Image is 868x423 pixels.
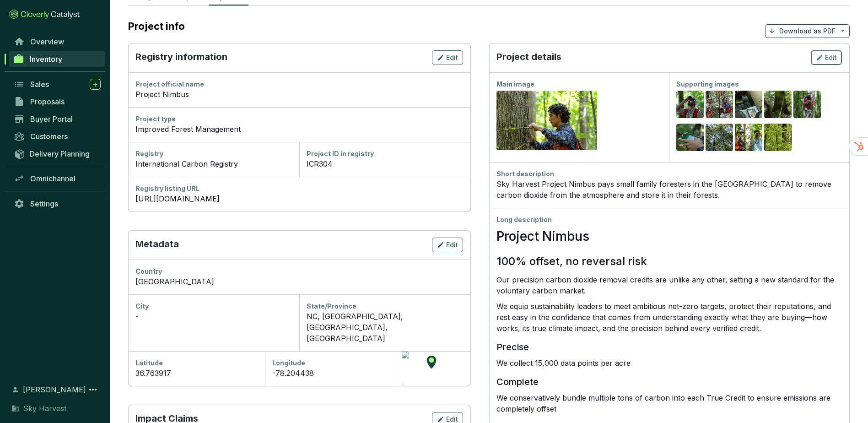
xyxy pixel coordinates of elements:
div: Country [135,267,463,276]
div: Improved Forest Management [135,124,463,135]
span: Buyer Portal [30,114,73,124]
p: Our precision carbon dioxide removal credits are unlike any other, setting a new standard for the... [496,274,842,296]
div: Sky Harvest Project Nimbus pays small family foresters in the [GEOGRAPHIC_DATA] to remove carbon ... [496,179,842,201]
p: We conservatively bundle multiple tons of carbon into each True Credit to ensure emissions are co... [496,392,842,414]
button: Edit [811,50,842,65]
a: Proposals [9,94,105,109]
span: Sales [30,80,49,89]
a: Inventory [9,51,105,67]
span: Overview [30,37,64,46]
h3: Complete [496,377,842,387]
span: [PERSON_NAME] [23,384,86,395]
div: Main image [496,80,662,89]
span: Customers [30,132,68,141]
span: Settings [30,199,58,208]
div: Project official name [135,80,463,89]
span: Edit [446,53,458,62]
div: Short description [496,169,842,179]
div: ICR304 [307,158,463,169]
span: Proposals [30,97,65,106]
a: Sales [9,76,105,92]
div: Latitude [135,358,258,368]
a: [URL][DOMAIN_NAME] [135,193,463,204]
h1: Project Nimbus [496,229,842,244]
span: Edit [446,240,458,249]
p: We collect 15,000 data points per acre [496,358,842,369]
div: 36.763917 [135,368,258,379]
div: Long description [496,215,842,224]
div: Longitude [272,358,394,368]
div: Registry [135,149,292,158]
a: Omnichannel [9,171,105,186]
div: Registry listing URL [135,184,463,193]
div: Project ID in registry [307,149,463,158]
span: Sky Harvest [23,403,66,414]
button: Edit [432,50,463,65]
a: Settings [9,196,105,211]
div: Project Nimbus [135,89,463,100]
p: Registry information [135,50,227,65]
h2: 100% offset, no reversal risk [496,255,842,267]
div: NC, [GEOGRAPHIC_DATA], [GEOGRAPHIC_DATA], [GEOGRAPHIC_DATA] [307,311,463,344]
div: City [135,302,292,311]
button: Edit [432,238,463,252]
a: Overview [9,34,105,49]
div: Project type [135,114,463,124]
span: Edit [825,53,837,62]
div: International Carbon Registry [135,158,292,169]
div: -78.204438 [272,368,394,379]
p: Download as PDF [779,27,836,36]
h2: Project info [128,20,194,32]
h3: Precise [496,342,842,352]
div: [GEOGRAPHIC_DATA] [135,276,463,287]
p: We equip sustainability leaders to meet ambitious net-zero targets, protect their reputations, an... [496,301,842,334]
span: Delivery Planning [30,149,90,158]
p: Metadata [135,238,179,252]
span: Inventory [30,54,62,64]
div: - [135,311,292,322]
a: Buyer Portal [9,111,105,127]
a: Delivery Planning [9,146,105,161]
div: Supporting images [676,80,842,89]
span: Omnichannel [30,174,75,183]
p: Project details [496,50,561,65]
a: Customers [9,129,105,144]
div: State/Province [307,302,463,311]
